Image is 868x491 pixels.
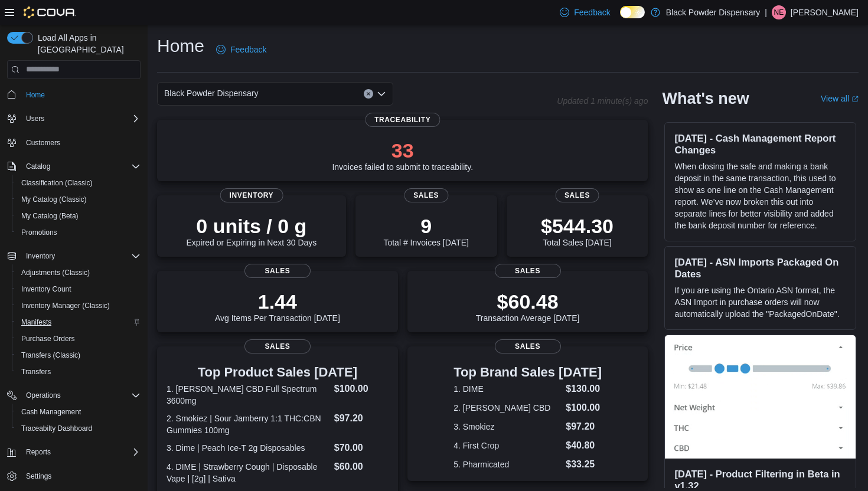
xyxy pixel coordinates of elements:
[12,224,145,241] button: Promotions
[332,139,473,172] div: Invoices failed to submit to traceability.
[167,442,329,454] dt: 3. Dime | Peach Ice-T 2g Disposables
[26,114,44,123] span: Users
[21,424,92,433] span: Traceabilty Dashboard
[21,469,56,483] a: Settings
[17,405,86,419] a: Cash Management
[17,365,141,379] span: Transfers
[12,330,145,347] button: Purchase Orders
[557,96,648,106] p: Updated 1 minute(s) ago
[244,339,311,353] span: Sales
[666,5,761,19] p: Black Powder Dispensary
[17,192,92,207] a: My Catalog (Classic)
[21,334,75,343] span: Purchase Orders
[21,136,65,150] a: Customers
[12,191,145,208] button: My Catalog (Classic)
[12,175,145,191] button: Classification (Classic)
[2,387,145,404] button: Operations
[17,266,141,280] span: Adjustments (Classic)
[2,110,145,127] button: Users
[186,214,316,238] p: 0 units / 0 g
[21,445,141,459] span: Reports
[453,459,561,470] dt: 5. Pharmicated
[17,421,141,436] span: Traceabilty Dashboard
[332,139,473,162] p: 33
[566,457,602,472] dd: $33.25
[555,1,615,24] a: Feedback
[33,32,141,55] span: Load All Apps in [GEOGRAPHIC_DATA]
[383,214,468,238] p: 9
[167,413,329,436] dt: 2. Smokiez | Sour Jamberry 1:1 THC:CBN Gummies 100mg
[12,297,145,314] button: Inventory Manager (Classic)
[21,388,66,402] button: Operations
[334,460,389,474] dd: $60.00
[21,135,141,150] span: Customers
[12,208,145,224] button: My Catalog (Beta)
[620,18,621,19] span: Dark Mode
[851,96,859,103] svg: External link
[17,176,141,190] span: Classification (Classic)
[26,472,51,481] span: Settings
[17,282,76,296] a: Inventory Count
[21,178,93,188] span: Classification (Classic)
[674,256,846,280] h3: [DATE] - ASN Imports Packaged On Dates
[453,402,561,414] dt: 2. [PERSON_NAME] CBD
[21,228,57,237] span: Promotions
[17,225,62,240] a: Promotions
[17,332,80,346] a: Purchase Orders
[566,438,602,453] dd: $40.80
[2,158,145,175] button: Catalog
[774,5,784,19] span: NE
[17,176,97,190] a: Classification (Classic)
[21,284,71,294] span: Inventory Count
[21,159,141,174] span: Catalog
[17,209,141,223] span: My Catalog (Beta)
[334,382,389,396] dd: $100.00
[2,134,145,151] button: Customers
[21,388,141,402] span: Operations
[453,421,561,433] dt: 3. Smokiez
[476,290,580,323] div: Transaction Average [DATE]
[26,447,51,457] span: Reports
[765,5,767,19] p: |
[21,301,110,310] span: Inventory Manager (Classic)
[12,420,145,437] button: Traceabilty Dashboard
[17,266,94,280] a: Adjustments (Classic)
[453,383,561,395] dt: 1. DIME
[21,211,79,221] span: My Catalog (Beta)
[17,192,141,207] span: My Catalog (Classic)
[215,290,340,313] p: 1.44
[453,365,602,379] h3: Top Brand Sales [DATE]
[21,249,141,263] span: Inventory
[674,132,846,156] h3: [DATE] - Cash Management Report Changes
[12,281,145,297] button: Inventory Count
[21,367,51,377] span: Transfers
[26,162,50,171] span: Catalog
[21,317,51,327] span: Manifests
[24,6,76,18] img: Cova
[157,34,204,58] h1: Home
[772,5,786,19] div: Noah Elmore
[377,89,386,99] button: Open list of options
[17,365,56,379] a: Transfers
[26,138,60,148] span: Customers
[17,315,141,329] span: Manifests
[17,315,56,329] a: Manifests
[383,214,468,247] div: Total # Invoices [DATE]
[495,264,561,278] span: Sales
[620,6,645,18] input: Dark Mode
[555,188,599,202] span: Sales
[476,290,580,313] p: $60.48
[21,407,81,417] span: Cash Management
[334,441,389,455] dd: $70.00
[21,88,50,102] a: Home
[21,445,56,459] button: Reports
[821,94,859,103] a: View allExternal link
[574,6,610,18] span: Feedback
[167,461,329,485] dt: 4. DIME | Strawberry Cough | Disposable Vape | [2g] | Sativa
[674,161,846,231] p: When closing the safe and making a bank deposit in the same transaction, this used to show as one...
[17,299,115,313] a: Inventory Manager (Classic)
[17,421,97,436] a: Traceabilty Dashboard
[541,214,614,238] p: $544.30
[21,112,141,126] span: Users
[17,348,85,362] a: Transfers (Classic)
